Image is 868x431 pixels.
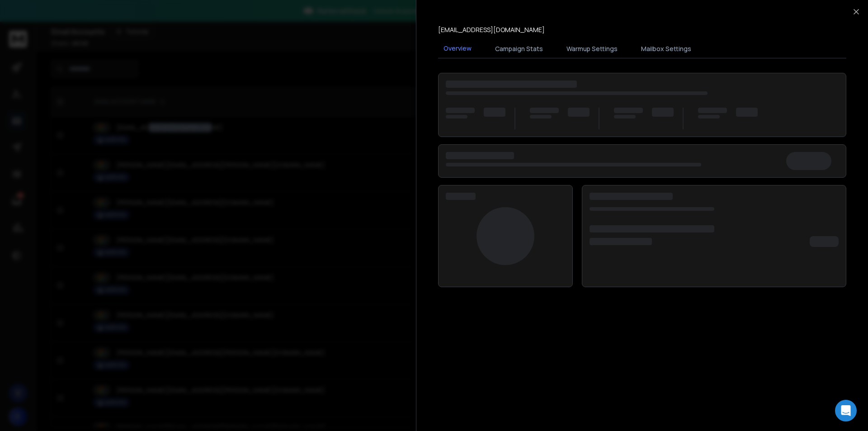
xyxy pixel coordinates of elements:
[636,39,697,59] button: Mailbox Settings
[490,39,548,59] button: Campaign Stats
[835,400,857,422] div: Open Intercom Messenger
[438,38,477,59] button: Overview
[438,25,545,34] p: [EMAIL_ADDRESS][DOMAIN_NAME]
[561,39,623,59] button: Warmup Settings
